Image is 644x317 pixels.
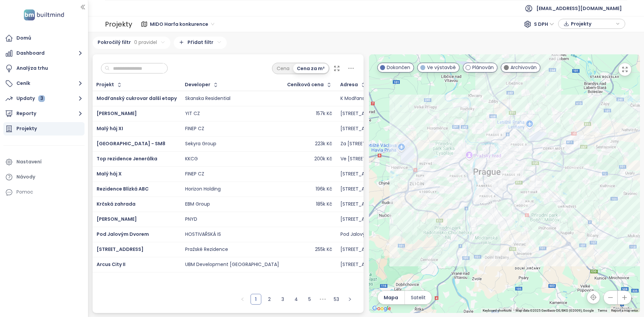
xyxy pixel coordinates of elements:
li: 2 [264,294,275,305]
button: Reporty [3,107,85,120]
div: Updaty [16,94,45,103]
span: Projekty [571,19,614,29]
a: 53 [331,294,341,304]
span: 0 pravidel [134,39,157,46]
div: Projekt [96,83,114,87]
div: Skanska Residential [185,96,230,102]
a: Top rezidence Jenerálka [97,155,157,162]
a: [STREET_ADDRESS] [97,246,144,253]
div: button [562,19,622,29]
li: 3 [277,294,288,305]
span: Dokončen [387,64,410,71]
div: [STREET_ADDRESS] [340,247,384,253]
div: [STREET_ADDRESS] [340,111,384,117]
span: Plánován [472,64,494,71]
div: Pražské Rezidence [185,247,228,253]
li: 53 [331,294,342,305]
div: Pod Jalovým [STREET_ADDRESS] [340,231,415,237]
span: Map data ©2025 GeoBasis-DE/BKG (©2009), Google [516,309,594,312]
button: right [344,294,355,305]
div: FINEP CZ [185,126,204,132]
div: Ceníková cena [287,83,324,87]
a: Open this area in Google Maps (opens a new window) [371,304,393,313]
a: Malý háj X [97,170,122,177]
li: Následující strana [344,294,355,305]
button: Ceník [3,77,85,90]
span: S DPH [534,19,554,29]
div: Ve [STREET_ADDRESS] [340,156,391,162]
div: 157k Kč [316,111,332,117]
div: Adresa [340,83,358,87]
div: 255k Kč [315,247,332,253]
div: FINEP CZ [185,171,204,177]
div: Horizon Holding [185,186,221,192]
a: [PERSON_NAME] [97,216,137,222]
div: EBM Group [185,201,210,207]
span: Ve výstavbě [427,64,456,71]
a: Analýza trhu [3,62,85,75]
div: Analýza trhu [16,64,48,72]
a: 5 [305,294,315,304]
li: 1 [251,294,261,305]
div: K Modřanskému [STREET_ADDRESS] [340,96,423,102]
li: 5 [304,294,315,305]
button: Mapa [378,291,405,304]
div: Nastavení [16,158,42,166]
img: logo [22,8,66,22]
div: 223k Kč [315,141,332,147]
div: Pokročilý filtr [93,37,170,49]
li: Předchozí strana [237,294,248,305]
span: Satelit [411,294,426,301]
li: Následujících 5 stran [318,294,328,305]
a: Návody [3,170,85,184]
span: Archivován [511,64,537,71]
span: MIDO Harfa konkurence [150,19,214,29]
div: [STREET_ADDRESS] [340,171,384,177]
a: 4 [291,294,301,304]
a: Rezidence Blízká ABC [97,186,149,192]
div: Developer [185,83,210,87]
li: 4 [291,294,302,305]
div: UBM Development [GEOGRAPHIC_DATA] [185,262,279,268]
div: Návody [16,173,35,181]
div: 185k Kč [316,201,332,207]
a: 1 [251,294,261,304]
span: Arcus City II [97,261,125,268]
div: Projekty [105,17,132,31]
div: [STREET_ADDRESS] [340,201,384,207]
button: left [237,294,248,305]
div: Cena [273,64,293,73]
div: Za [STREET_ADDRESS] [340,141,391,147]
div: [STREET_ADDRESS] [340,262,384,268]
div: PNYD [185,216,197,222]
button: Updaty 3 [3,92,85,105]
a: Terms (opens in new tab) [598,309,607,312]
div: Sekyra Group [185,141,216,147]
span: ••• [318,294,328,305]
a: [PERSON_NAME] [97,110,137,117]
span: [EMAIL_ADDRESS][DOMAIN_NAME] [536,0,622,16]
a: Pod Jalovým Dvorem [97,231,149,237]
div: [STREET_ADDRESS] [340,126,384,132]
a: Modřanský cukrovar další etapy [97,95,177,102]
img: Google [371,304,393,313]
a: [GEOGRAPHIC_DATA] - SM8 [97,140,165,147]
button: Dashboard [3,47,85,60]
div: [STREET_ADDRESS] [340,216,384,222]
div: 196k Kč [316,186,332,192]
button: Satelit [405,291,432,304]
a: Report a map error [611,309,638,312]
span: Krčská zahrada [97,201,136,207]
div: KKCG [185,156,198,162]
